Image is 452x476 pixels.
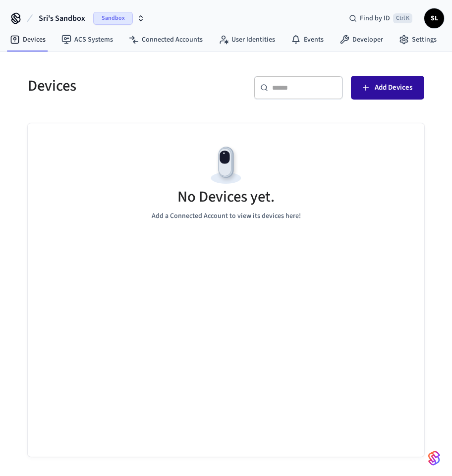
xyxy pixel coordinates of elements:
[393,13,412,23] span: Ctrl K
[152,211,301,221] p: Add a Connected Account to view its devices here!
[2,31,54,49] a: Devices
[360,13,390,23] span: Find by ID
[54,31,121,49] a: ACS Systems
[391,31,445,49] a: Settings
[375,81,412,94] span: Add Devices
[428,450,440,466] img: SeamLogoGradient.69752ec5.svg
[39,12,85,24] span: Sri's Sandbox
[177,187,275,207] h5: No Devices yet.
[204,143,248,188] img: Devices Empty State
[351,76,424,100] button: Add Devices
[283,31,332,49] a: Events
[28,76,220,96] h5: Devices
[211,31,283,49] a: User Identities
[332,31,391,49] a: Developer
[341,9,420,27] div: Find by IDCtrl K
[425,9,443,27] span: SL
[121,31,211,49] a: Connected Accounts
[93,12,133,25] span: Sandbox
[424,8,444,28] button: SL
